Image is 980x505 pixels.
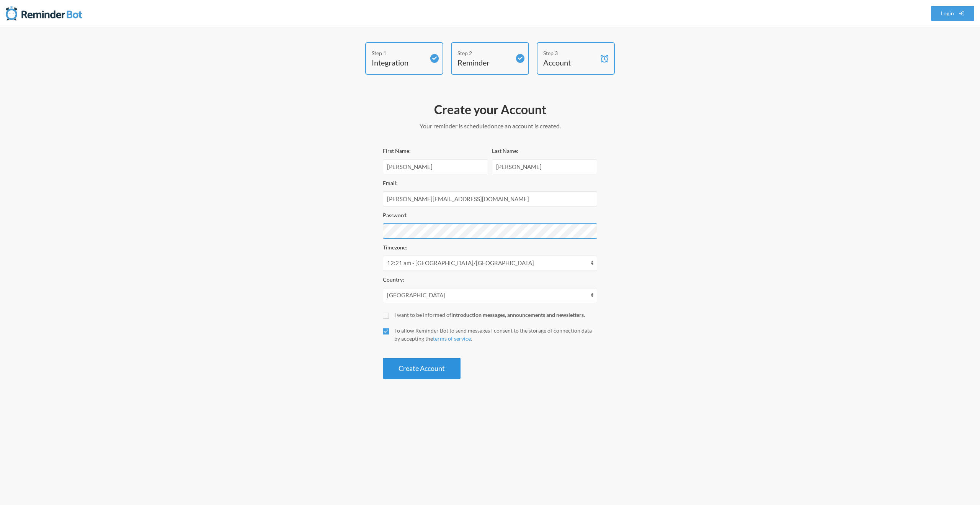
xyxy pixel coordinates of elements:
div: Step 3 [543,49,597,57]
h4: Reminder [457,57,511,68]
strong: introduction messages, announcements and newsletters. [451,312,585,318]
h2: Create your Account [383,102,597,118]
label: First Name: [383,148,411,154]
h4: Integration [372,57,425,68]
label: Password: [383,212,408,218]
a: Login [931,6,975,21]
p: Your reminder is scheduled once an account is created. [383,121,597,131]
div: Step 2 [457,49,511,57]
img: Reminder Bot [6,6,82,21]
input: I want to be informed ofintroduction messages, announcements and newsletters. [383,313,389,319]
h4: Account [543,57,597,68]
input: To allow Reminder Bot to send messages I consent to the storage of connection data by accepting t... [383,328,389,334]
button: Create Account [383,358,461,379]
div: I want to be informed of [394,311,597,319]
label: Timezone: [383,244,407,251]
div: To allow Reminder Bot to send messages I consent to the storage of connection data by accepting t... [394,326,597,343]
a: terms of service [433,335,471,342]
div: Step 1 [372,49,425,57]
label: Country: [383,276,404,283]
label: Email: [383,180,398,186]
label: Last Name: [492,148,518,154]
